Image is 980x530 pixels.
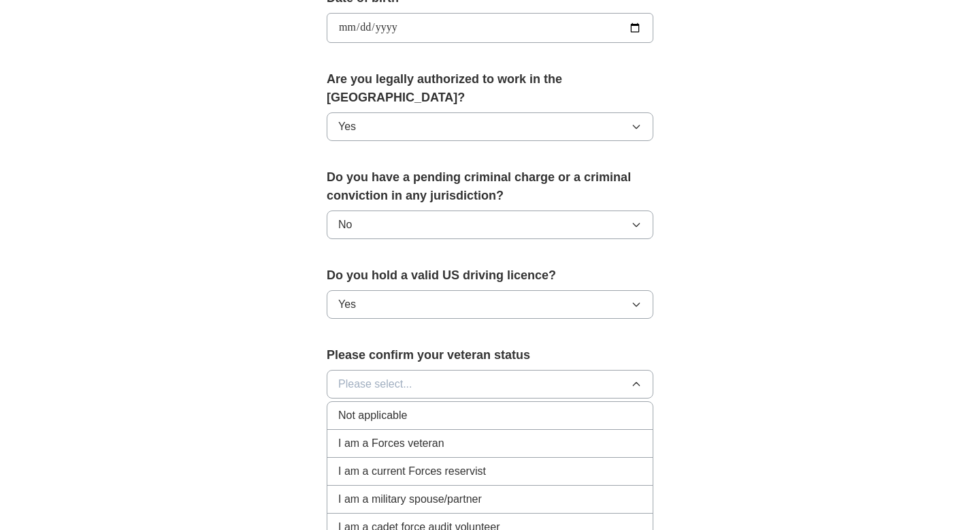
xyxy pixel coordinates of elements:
[327,290,653,319] button: Yes
[327,211,653,239] button: No
[338,217,352,233] span: No
[338,376,412,392] span: Please select...
[338,463,486,480] span: I am a current Forces reservist
[327,70,653,107] label: Are you legally authorized to work in the [GEOGRAPHIC_DATA]?
[327,346,653,364] label: Please confirm your veteran status
[327,168,653,205] label: Do you have a pending criminal charge or a criminal conviction in any jurisdiction?
[327,370,653,399] button: Please select...
[338,296,356,313] span: Yes
[338,119,356,135] span: Yes
[338,435,444,452] span: I am a Forces veteran
[338,491,482,508] span: I am a military spouse/partner
[327,266,653,285] label: Do you hold a valid US driving licence?
[327,112,653,141] button: Yes
[338,407,407,424] span: Not applicable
